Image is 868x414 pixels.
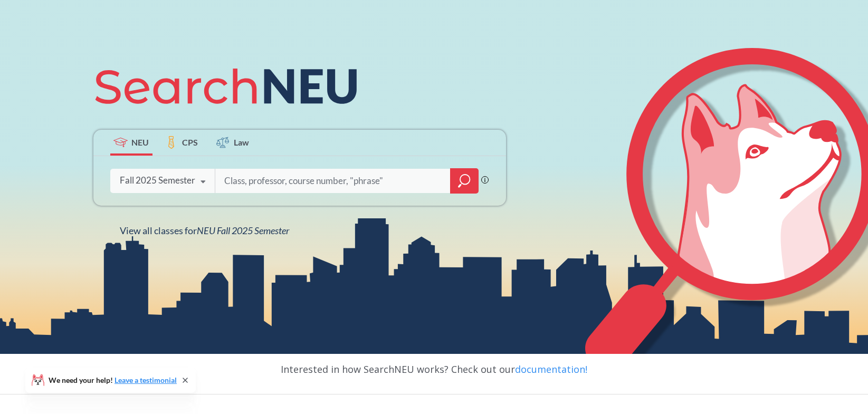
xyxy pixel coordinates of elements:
[234,136,249,148] span: Law
[197,225,289,236] span: NEU Fall 2025 Semester
[223,170,443,192] input: Class, professor, course number, "phrase"
[458,174,471,188] svg: magnifying glass
[120,175,195,186] div: Fall 2025 Semester
[450,168,479,194] div: magnifying glass
[182,136,198,148] span: CPS
[515,363,587,376] a: documentation!
[131,136,149,148] span: NEU
[120,225,289,236] span: View all classes for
